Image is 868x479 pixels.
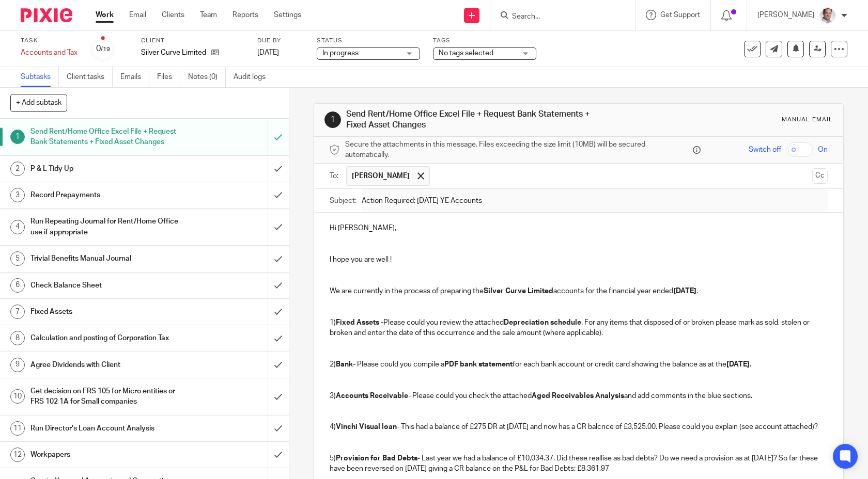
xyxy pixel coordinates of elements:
[330,317,828,339] p: 1) Please could you review the attached . For any items that disposed of or broken please mark as...
[157,67,180,87] a: Files
[10,305,25,319] div: 7
[234,67,273,87] a: Audit logs
[257,49,279,56] span: [DATE]
[346,109,600,131] h1: Send Rent/Home Office Excel File + Request Bank Statements + Fixed Asset Changes
[141,47,206,58] p: Silver Curve Limited
[352,171,410,181] span: [PERSON_NAME]
[782,116,833,124] div: Manual email
[30,384,182,410] h1: Get decision on FRS 105 for Micro entities or FRS 102 1A for Small companies
[322,50,359,57] span: In progress
[129,10,146,20] a: Email
[330,171,341,181] label: To:
[10,358,25,372] div: 9
[336,423,397,430] strong: Vinchi Visual loan
[330,348,828,370] p: 2) - Please could you compile a for each bank account or credit card showing the balance as at the .
[30,421,182,436] h1: Run Director's Loan Account Analysis
[330,286,828,296] p: We are currently in the process of preparing the accounts for the financial year ended .
[274,10,301,20] a: Settings
[330,453,828,474] p: 5) - Last year we had a balance of £10,034.37. Did these reallise as bad debts? Do we need a prov...
[30,124,182,150] h1: Send Rent/Home Office Excel File + Request Bank Statements + Fixed Asset Changes
[749,145,781,155] span: Switch off
[30,278,182,293] h1: Check Balance Sheet
[257,37,304,45] label: Due by
[10,278,25,293] div: 6
[120,67,149,87] a: Emails
[330,223,828,233] p: Hi [PERSON_NAME],
[511,12,604,22] input: Search
[233,10,258,20] a: Reports
[812,168,828,184] button: Cc
[336,361,353,368] strong: Bank
[10,130,25,144] div: 1
[10,448,25,462] div: 12
[330,254,828,265] p: I hope you are well !
[101,46,110,52] small: /19
[444,361,513,368] strong: PDF bank statement
[317,37,420,45] label: Status
[30,161,182,177] h1: P & L Tidy Up
[10,94,67,111] button: + Add subtask
[96,10,114,20] a: Work
[10,389,25,404] div: 10
[30,187,182,203] h1: Record Prepayments
[345,139,691,161] span: Secure the attachments in this message. Files exceeding the size limit (10MB) will be secured aut...
[21,47,78,58] div: Accounts and Tax
[336,319,383,326] strong: Fixed Assets -
[433,37,536,45] label: Tags
[30,251,182,266] h1: Trivial Benefits Manual Journal
[10,421,25,436] div: 11
[10,331,25,345] div: 8
[67,67,113,87] a: Client tasks
[10,188,25,202] div: 3
[21,67,59,87] a: Subtasks
[188,67,226,87] a: Notes (0)
[757,10,814,20] p: [PERSON_NAME]
[330,196,357,206] label: Subject:
[550,319,581,326] strong: schedule
[818,145,828,155] span: On
[504,319,549,326] strong: Depreciation
[30,304,182,320] h1: Fixed Assets
[532,392,624,400] strong: Aged Receivables Analysis
[673,288,696,295] strong: [DATE]
[330,422,828,432] p: 4) - This had a balance of £275 DR at [DATE] and now has a CR balcnce of £3,525.00. Please could ...
[10,220,25,234] div: 4
[21,37,78,45] label: Task
[336,392,408,400] strong: Accounts Receivable
[439,50,493,57] span: No tags selected
[660,11,700,19] span: Get Support
[30,330,182,346] h1: Calculation and posting of Corporation Tax
[484,288,553,295] strong: Silver Curve Limited
[162,10,184,20] a: Clients
[324,111,341,128] div: 1
[30,357,182,373] h1: Agree Dividends with Client
[96,43,110,55] div: 0
[30,447,182,462] h1: Workpapers
[819,7,836,24] img: Munro%20Partners-3202.jpg
[726,361,750,368] strong: [DATE]
[336,455,417,462] strong: Provision for Bad Debts
[141,37,244,45] label: Client
[30,214,182,240] h1: Run Repeating Journal for Rent/Home Office use if appropriate
[10,251,25,266] div: 5
[21,8,72,22] img: Pixie
[200,10,217,20] a: Team
[10,162,25,176] div: 2
[330,391,828,401] p: 3) - Please could you check the attached and add comments in the blue sections.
